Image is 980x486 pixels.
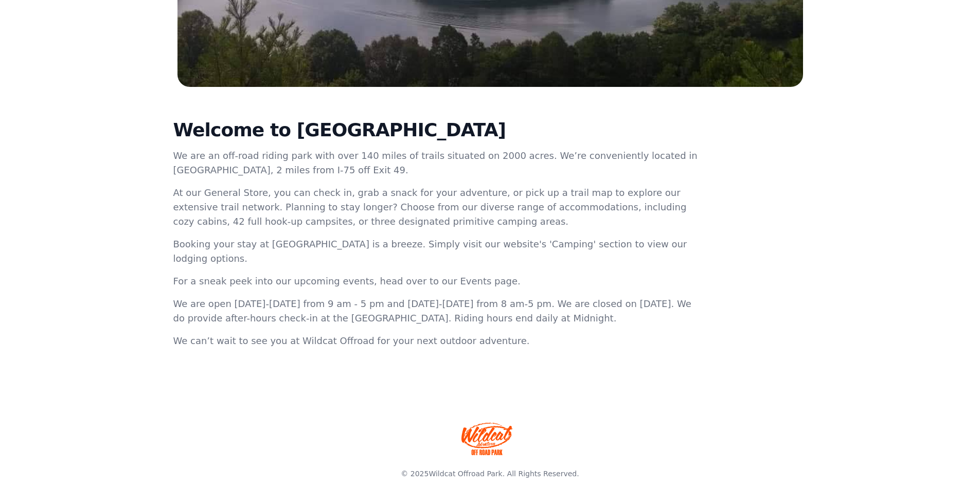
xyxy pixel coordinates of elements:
p: At our General Store, you can check in, grab a snack for your adventure, or pick up a trail map t... [173,186,700,229]
span: © 2025 . All Rights Reserved. [401,470,579,478]
h2: Welcome to [GEOGRAPHIC_DATA] [173,120,700,140]
a: Wildcat Offroad Park [429,470,502,478]
p: Booking your stay at [GEOGRAPHIC_DATA] is a breeze. Simply visit our website's 'Camping' section ... [173,237,700,266]
p: We are open [DATE]-[DATE] from 9 am - 5 pm and [DATE]-[DATE] from 8 am-5 pm. We are closed on [DA... [173,297,700,326]
p: For a sneak peek into our upcoming events, head over to our Events page. [173,274,700,289]
p: We are an off-road riding park with over 140 miles of trails situated on 2000 acres. We’re conven... [173,149,700,177]
p: We can’t wait to see you at Wildcat Offroad for your next outdoor adventure. [173,334,700,348]
img: Wildcat Offroad park [461,422,513,455]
